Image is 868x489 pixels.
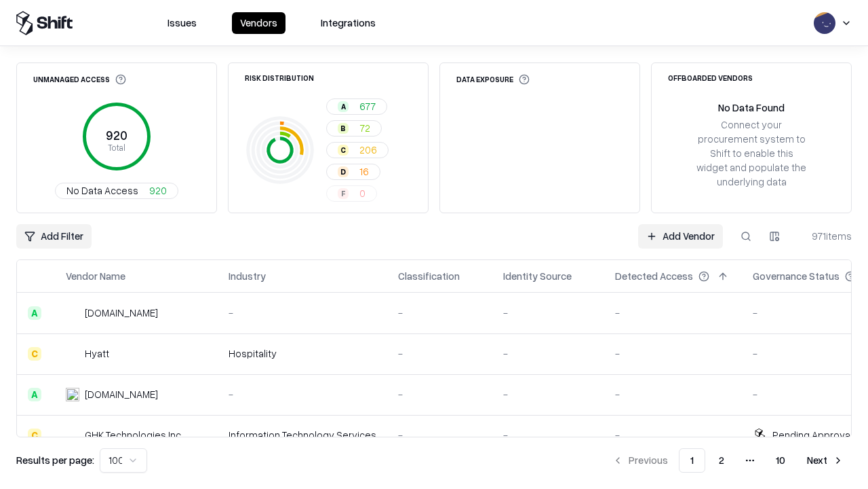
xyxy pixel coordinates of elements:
[398,346,481,361] div: -
[229,387,376,401] div: -
[326,98,387,115] button: A677
[359,143,377,157] span: 206
[313,12,384,34] button: Integrations
[359,99,376,113] span: 677
[245,74,314,81] div: Risk Distribution
[229,428,376,442] div: Information Technology Services
[359,164,369,179] span: 16
[503,306,593,320] div: -
[33,74,126,85] div: Unmanaged Access
[16,453,94,467] p: Results per page:
[66,269,125,283] div: Vendor Name
[55,183,178,199] button: No Data Access920
[398,306,481,320] div: -
[108,142,125,153] tspan: Total
[638,224,723,249] a: Add Vendor
[615,306,731,320] div: -
[503,428,593,442] div: -
[85,306,158,320] div: [DOMAIN_NAME]
[326,164,380,180] button: D16
[85,346,109,361] div: Hyatt
[753,269,840,283] div: Governance Status
[85,387,158,401] div: [DOMAIN_NAME]
[232,12,285,34] button: Vendors
[229,269,266,283] div: Industry
[615,346,731,361] div: -
[503,387,593,401] div: -
[799,448,852,473] button: Next
[615,387,731,401] div: -
[28,306,41,320] div: A
[149,183,167,198] span: 920
[66,306,79,320] img: intrado.com
[229,346,376,361] div: Hospitality
[679,448,705,473] button: 1
[615,428,731,442] div: -
[695,117,808,189] div: Connect your procurement system to Shift to enable this widget and populate the underlying data
[604,448,852,473] nav: pagination
[797,229,852,243] div: 971 items
[326,142,389,158] button: C206
[456,74,530,85] div: Data Exposure
[85,428,183,442] div: GHK Technologies Inc.
[708,448,735,473] button: 2
[615,269,693,283] div: Detected Access
[28,388,41,401] div: A
[16,224,92,249] button: Add Filter
[503,346,593,361] div: -
[66,347,79,361] img: Hyatt
[718,101,785,115] div: No Data Found
[229,306,376,320] div: -
[338,101,349,112] div: A
[66,388,79,401] img: primesec.co.il
[359,121,370,135] span: 72
[28,429,41,442] div: C
[772,428,852,442] div: Pending Approval
[765,448,796,473] button: 10
[398,269,460,283] div: Classification
[338,166,349,177] div: D
[66,183,138,198] span: No Data Access
[668,74,753,81] div: Offboarded Vendors
[106,128,127,143] tspan: 920
[338,123,349,134] div: B
[398,428,481,442] div: -
[338,145,349,156] div: C
[398,387,481,401] div: -
[503,269,572,283] div: Identity Source
[326,120,382,137] button: B72
[159,12,205,34] button: Issues
[66,429,79,442] img: GHK Technologies Inc.
[28,347,41,361] div: C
